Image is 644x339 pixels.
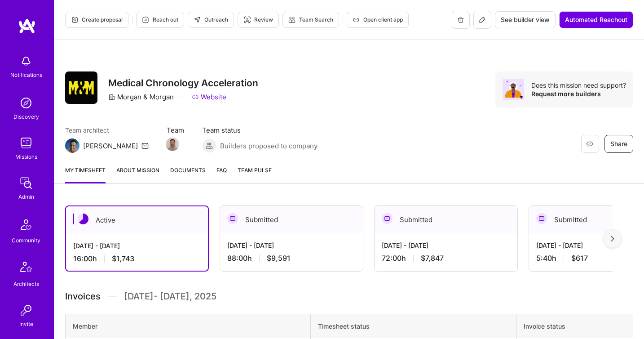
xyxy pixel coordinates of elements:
button: Create proposal [65,12,128,28]
span: [DATE] - [DATE] , 2025 [124,290,216,303]
img: Divider [108,290,117,303]
span: Reach out [142,16,178,24]
button: Reach out [136,12,184,28]
img: Architects [15,258,37,279]
a: Team Member Avatar [167,137,178,152]
button: Review [238,12,279,28]
img: Community [15,214,37,236]
i: icon Proposal [71,16,78,23]
div: Does this mission need support? [531,81,626,89]
span: Automated Reachout [565,15,627,24]
div: 88:00 h [227,254,356,263]
img: right [611,236,614,242]
button: Team Search [282,12,339,28]
a: My timesheet [65,165,106,183]
i: icon Targeter [243,16,251,23]
div: 72:00 h [382,254,510,263]
div: Missions [15,152,37,161]
div: Community [12,236,40,245]
img: Active [78,214,88,224]
div: Admin [18,192,34,201]
img: Submitted [227,213,238,224]
i: icon EyeClosed [586,140,593,147]
span: Team Pulse [238,167,272,174]
div: Request more builders [531,89,626,98]
a: Team Pulse [238,165,272,183]
th: Timesheet status [311,314,516,339]
span: $617 [571,254,588,263]
button: Outreach [188,12,234,28]
img: Avatar [503,79,524,100]
img: Submitted [536,213,547,224]
i: icon CompanyGray [108,94,115,101]
span: $7,847 [421,254,444,263]
span: Create proposal [71,16,123,24]
span: Builders proposed to company [220,141,318,151]
div: [DATE] - [DATE] [227,241,356,250]
span: See builder view [501,15,550,24]
button: Automated Reachout [559,11,633,28]
button: See builder view [495,11,556,28]
img: admin teamwork [17,174,35,192]
span: Share [610,139,627,148]
div: [DATE] - [DATE] [382,241,510,250]
div: Notifications [10,70,42,80]
a: Website [192,92,226,102]
img: Builders proposed to company [202,138,216,153]
div: [PERSON_NAME] [83,141,138,151]
h3: Medical Chronology Acceleration [108,77,258,89]
a: About Mission [116,165,159,183]
div: [DATE] - [DATE] [73,241,201,250]
img: Company Logo [65,71,97,104]
div: Invite [19,319,33,329]
button: Open client app [347,12,409,28]
span: Open client app [353,16,403,24]
span: Review [243,16,273,24]
span: Outreach [194,16,228,24]
span: Team status [202,125,318,135]
img: Invite [17,301,35,319]
span: Documents [170,165,206,175]
img: logo [18,18,36,34]
th: Member [66,314,311,339]
div: 16:00 h [73,254,201,263]
span: Team architect [65,125,149,135]
img: Team Architect [65,138,79,153]
span: $1,743 [112,254,134,263]
a: Documents [170,165,206,183]
div: Architects [13,279,39,289]
span: Team Search [288,16,333,24]
th: Invoice status [516,314,633,339]
span: Invoices [65,290,101,303]
span: Team [167,125,184,135]
div: Morgan & Morgan [108,92,174,102]
div: Submitted [220,206,363,233]
div: Submitted [375,206,517,233]
button: Share [604,135,633,153]
img: bell [17,52,35,70]
img: Team Member Avatar [166,138,179,151]
span: $9,591 [267,254,291,263]
img: discovery [17,94,35,112]
a: FAQ [216,165,227,183]
div: Discovery [13,112,39,121]
i: icon Mail [141,142,149,149]
div: Active [66,206,208,234]
img: teamwork [17,134,35,152]
img: Submitted [382,213,393,224]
